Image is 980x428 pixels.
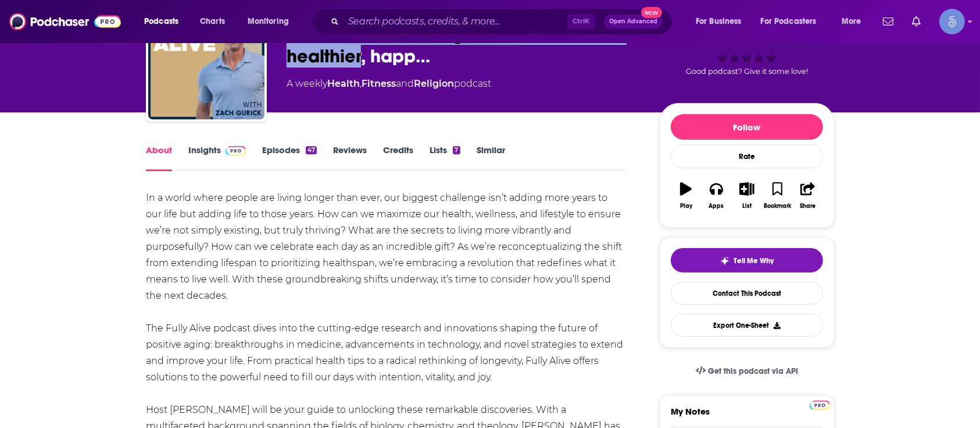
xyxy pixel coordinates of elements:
[146,192,622,301] span: In a world where people are living longer than ever, our biggest challenge isn’t adding more year...
[383,144,413,171] a: Credits
[641,7,662,18] span: New
[761,13,817,30] span: For Podcasters
[680,203,692,210] div: Play
[414,78,454,89] a: Religion
[834,12,876,31] button: open menu
[708,366,798,376] span: Get this podcast via API
[146,323,623,383] span: The Fully Alive podcast dives into the cutting-edge research and innovations shaping the future o...
[396,78,414,89] span: and
[430,144,460,171] a: Lists7
[144,13,178,30] span: Podcasts
[753,12,834,31] button: open menu
[939,9,965,34] span: Logged in as Spiral5-G1
[800,203,816,210] div: Share
[671,114,823,140] button: Follow
[671,248,823,273] button: tell me why sparkleTell Me Why
[323,8,684,35] div: Search podcasts, credits, & more...
[878,12,898,31] a: Show notifications dropdown
[671,314,823,337] button: Export One-Sheet
[148,3,264,119] img: Fully Alive: Unlocking the secrets to your healthier, happier, longer life
[360,78,362,89] span: ,
[720,256,729,266] img: tell me why sparkle
[146,144,172,171] a: About
[136,12,194,31] button: open menu
[262,144,317,171] a: Episodes47
[810,401,830,410] img: Podchaser Pro
[333,144,367,171] a: Reviews
[362,78,396,89] a: Fitness
[344,12,567,31] input: Search podcasts, credits, & more...
[764,203,791,210] div: Bookmark
[604,15,663,29] button: Open AdvancedNew
[696,13,742,30] span: For Business
[327,78,360,89] a: Health
[9,10,121,33] img: Podchaser - Follow, Share and Rate Podcasts
[907,12,925,31] a: Show notifications dropdown
[671,282,823,305] a: Contact This Podcast
[842,13,861,30] span: More
[686,67,808,76] span: Good podcast? Give it some love!
[287,77,491,91] div: A weekly podcast
[939,9,965,34] img: User Profile
[671,406,823,426] label: My Notes
[742,203,752,210] div: List
[734,256,774,266] span: Tell Me Why
[660,11,834,83] div: 51Good podcast? Give it some love!
[709,203,724,210] div: Apps
[567,14,595,29] span: Ctrl K
[762,175,792,217] button: Bookmark
[200,13,225,30] span: Charts
[226,146,246,155] img: Podchaser Pro
[732,175,762,217] button: List
[793,175,823,217] button: Share
[306,146,317,154] div: 47
[939,9,965,34] button: Show profile menu
[477,144,505,171] a: Similar
[701,175,731,217] button: Apps
[453,146,460,154] div: 7
[239,12,304,31] button: open menu
[688,12,756,31] button: open menu
[248,13,289,30] span: Monitoring
[686,357,807,385] a: Get this podcast via API
[671,144,823,168] div: Rate
[671,175,701,217] button: Play
[609,19,657,24] span: Open Advanced
[188,144,246,171] a: InsightsPodchaser Pro
[810,399,830,410] a: Pro website
[192,12,232,31] a: Charts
